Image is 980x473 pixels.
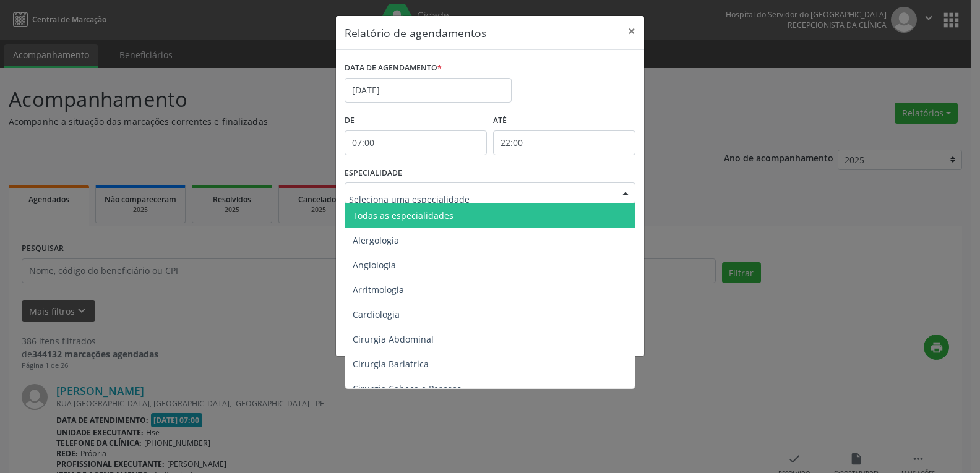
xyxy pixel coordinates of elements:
span: Cirurgia Cabeça e Pescoço [353,383,462,394]
input: Selecione o horário final [493,130,635,155]
span: Cirurgia Bariatrica [353,358,429,370]
span: Cardiologia [353,309,400,320]
h5: Relatório de agendamentos [345,25,486,41]
span: Alergologia [353,234,399,246]
label: ATÉ [493,111,635,130]
span: Angiologia [353,259,396,271]
span: Todas as especialidades [353,210,453,221]
input: Seleciona uma especialidade [349,187,610,211]
span: Arritmologia [353,284,404,296]
input: Selecione o horário inicial [345,130,487,155]
span: Cirurgia Abdominal [353,333,434,345]
label: De [345,111,487,130]
label: DATA DE AGENDAMENTO [345,59,442,78]
label: ESPECIALIDADE [345,164,402,183]
input: Selecione uma data ou intervalo [345,78,512,103]
button: Close [619,16,644,46]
